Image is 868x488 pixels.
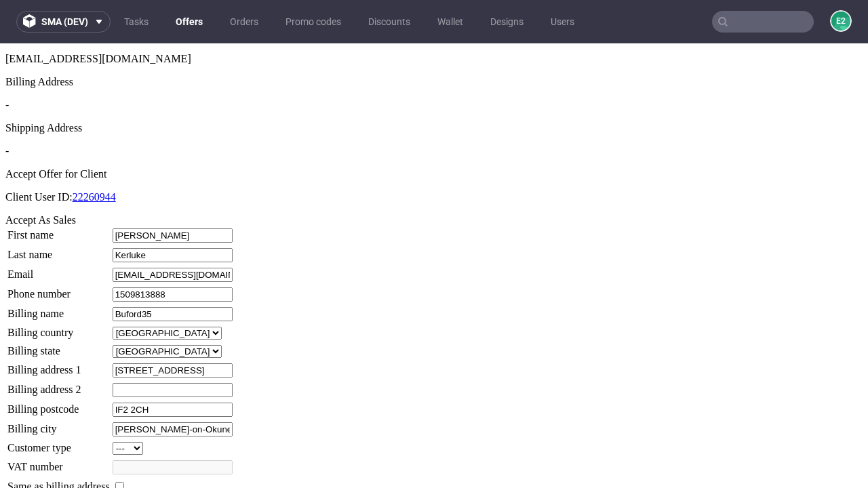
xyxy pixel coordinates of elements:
[5,33,863,45] div: Billing Address
[222,11,267,33] a: Orders
[7,283,111,297] td: Billing country
[7,398,111,412] td: Customer type
[7,243,111,259] td: Phone number
[41,17,88,26] span: sma (dev)
[7,359,111,374] td: Billing postcode
[7,204,111,220] td: Last name
[7,378,111,394] td: Billing city
[5,171,863,183] div: Accept As Sales
[7,263,111,279] td: Billing name
[116,11,157,33] a: Tasks
[73,148,116,159] a: 22260944
[7,339,111,354] td: Billing address 2
[7,416,111,432] td: VAT number
[277,11,349,33] a: Promo codes
[5,56,9,67] span: -
[167,11,211,33] a: Offers
[7,184,111,200] td: First name
[7,319,111,335] td: Billing address 1
[7,301,111,315] td: Billing state
[7,436,111,451] td: Same as billing address
[429,11,471,33] a: Wallet
[5,148,863,160] p: Client User ID:
[831,12,850,30] figcaption: e2
[5,125,863,137] div: Accept Offer for Client
[5,79,863,91] div: Shipping Address
[360,11,418,33] a: Discounts
[482,11,532,33] a: Designs
[5,9,191,21] span: [EMAIL_ADDRESS][DOMAIN_NAME]
[5,102,9,113] span: -
[7,224,111,239] td: Email
[542,11,583,33] a: Users
[16,11,111,33] button: sma (dev)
